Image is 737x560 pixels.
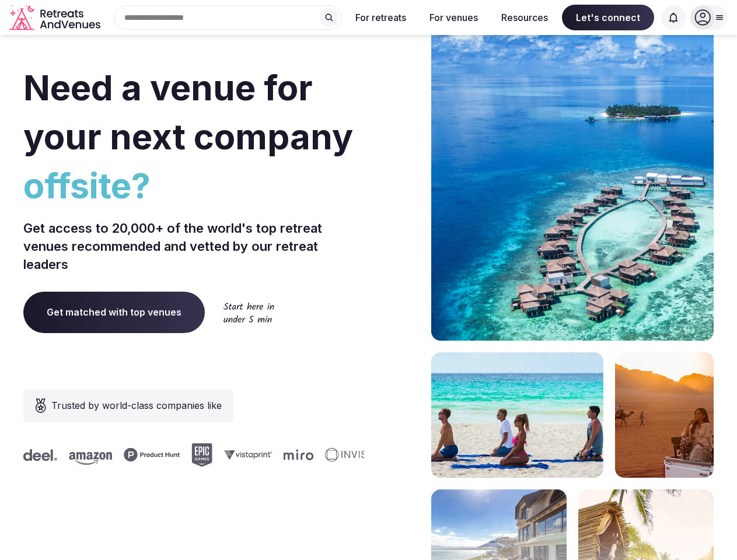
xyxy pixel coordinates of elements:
p: Get access to 20,000+ of the world's top retreat venues recommended and vetted by our retreat lea... [23,219,364,273]
a: Get matched with top venues [23,292,205,332]
span: Trusted by world-class companies like [51,398,222,412]
span: offsite? [23,161,364,210]
button: For venues [420,5,487,30]
svg: Retreats and Venues company logo [9,5,103,31]
svg: Miro company logo [282,449,312,460]
button: Resources [492,5,557,30]
svg: Epic Games company logo [190,443,211,467]
svg: Invisible company logo [324,448,388,462]
a: Visit the homepage [9,5,103,31]
span: Let's connect [562,5,654,30]
img: Start here in under 5 min [223,302,274,323]
svg: Vistaprint company logo [223,450,271,460]
span: Need a venue for your next company [23,66,353,157]
button: For retreats [346,5,415,30]
img: woman sitting in back of truck with camels [615,352,714,478]
svg: Deel company logo [22,449,56,461]
img: yoga on tropical beach [431,352,603,478]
